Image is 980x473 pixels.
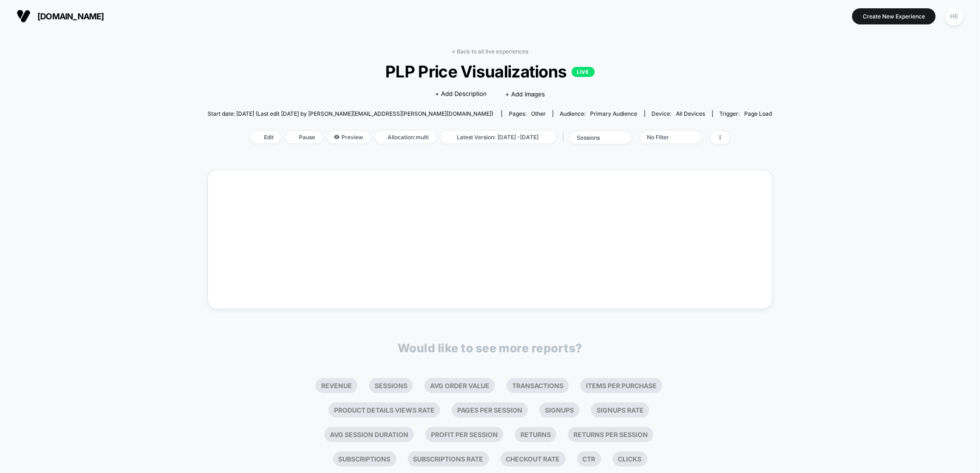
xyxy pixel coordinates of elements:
li: Transactions [507,378,569,393]
span: Edit [251,131,281,143]
span: Device: [645,110,712,117]
span: Allocation: multi [375,131,436,143]
button: Create New Experience [852,8,936,24]
li: Items Per Purchase [580,378,662,393]
li: Product Details Views Rate [329,402,440,418]
li: Clicks [613,451,647,467]
img: Visually logo [17,9,30,23]
span: PLP Price Visualizations [236,62,744,81]
span: Start date: [DATE] (Last edit [DATE] by [PERSON_NAME][EMAIL_ADDRESS][PERSON_NAME][DOMAIN_NAME]) [208,110,493,117]
button: HE [943,7,966,26]
p: Would like to see more reports? [398,341,582,355]
span: Primary Audience [591,110,638,117]
span: Preview [327,131,370,143]
div: No Filter [647,134,684,141]
div: sessions [577,134,614,141]
li: Subscriptions [333,451,396,467]
li: Checkout Rate [501,451,566,467]
div: Trigger: [720,110,772,117]
li: Subscriptions Rate [408,451,489,467]
li: Sessions [369,378,413,393]
span: all devices [676,110,705,117]
p: LIVE [572,67,595,77]
span: + Add Description [435,89,487,99]
a: < Back to all live experiences [452,48,528,55]
li: Signups Rate [591,402,649,418]
li: Signups [539,402,580,418]
li: Avg Session Duration [324,427,414,442]
span: | [561,131,570,144]
div: HE [945,7,963,25]
span: other [531,110,546,117]
li: Ctr [577,451,601,467]
li: Returns Per Session [568,427,653,442]
div: Pages: [509,110,546,117]
span: [DOMAIN_NAME] [37,12,104,21]
li: Avg Order Value [424,378,495,393]
div: Audience: [560,110,638,117]
li: Revenue [316,378,358,393]
span: Latest Version: [DATE] - [DATE] [441,131,556,143]
span: Page Load [745,110,772,117]
li: Returns [515,427,556,442]
li: Pages Per Session [452,402,528,418]
li: Profit Per Session [425,427,503,442]
button: [DOMAIN_NAME] [14,9,107,24]
span: + Add Images [505,90,545,98]
span: Pause [286,131,323,143]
